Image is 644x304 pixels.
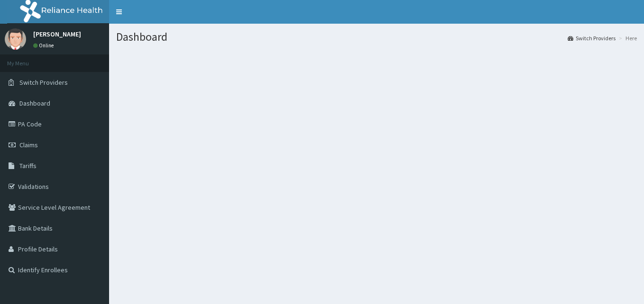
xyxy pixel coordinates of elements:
[116,31,637,43] h1: Dashboard
[19,161,37,170] span: Tariffs
[19,99,50,107] span: Dashboard
[19,78,68,87] span: Switch Providers
[19,141,38,149] span: Claims
[33,42,56,49] a: Online
[5,28,26,50] img: User Image
[33,31,81,37] p: [PERSON_NAME]
[616,34,637,42] li: Here
[568,34,616,42] a: Switch Providers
